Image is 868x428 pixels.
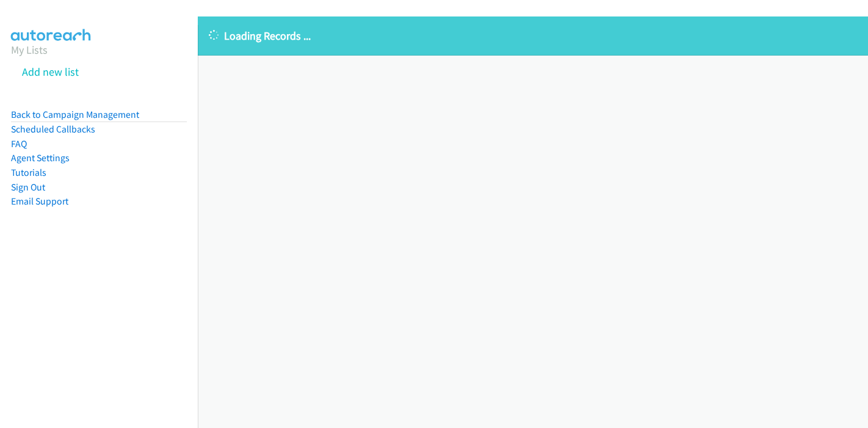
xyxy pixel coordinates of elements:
[11,181,45,193] a: Sign Out
[22,65,79,79] a: Add new list
[11,138,27,150] a: FAQ
[209,27,857,44] p: Loading Records ...
[11,43,48,57] a: My Lists
[11,195,68,207] a: Email Support
[11,152,70,164] a: Agent Settings
[11,167,46,178] a: Tutorials
[11,123,95,135] a: Scheduled Callbacks
[11,109,139,120] a: Back to Campaign Management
